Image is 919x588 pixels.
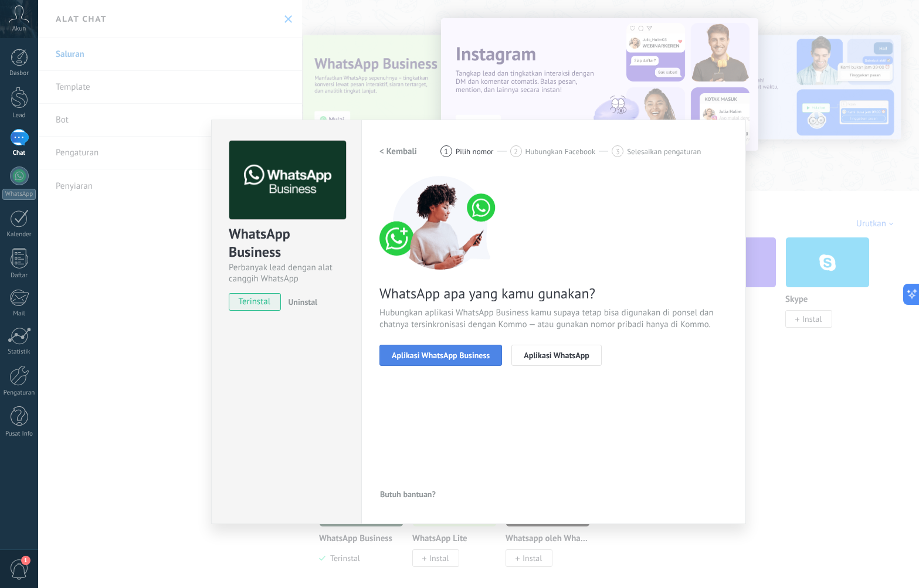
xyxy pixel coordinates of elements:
[514,147,518,157] span: 2
[21,556,30,565] span: 1
[2,310,36,318] div: Mail
[379,345,502,366] button: Aplikasi WhatsApp Business
[2,112,36,120] div: Lead
[379,485,436,503] button: Butuh bantuan?
[284,293,318,311] button: Uninstal
[229,225,344,262] div: WhatsApp Business
[12,25,26,33] span: Akun
[2,348,36,356] div: Statistik
[444,147,448,157] span: 1
[229,262,344,284] div: Perbanyak lead dengan alat canggih WhatsApp
[379,284,728,303] span: WhatsApp apa yang kamu gunakan?
[392,351,490,359] span: Aplikasi WhatsApp Business
[456,147,494,156] span: Pilih nomor
[379,307,728,331] span: Hubungkan aplikasi WhatsApp Business kamu supaya tetap bisa digunakan di ponsel dan chatnya tersi...
[2,189,36,200] div: WhatsApp
[2,70,36,77] div: Dasbor
[627,147,701,156] span: Selesaikan pengaturan
[525,147,596,156] span: Hubungkan Facebook
[379,176,503,270] img: connect number
[2,231,36,239] div: Kalender
[524,351,589,359] span: Aplikasi WhatsApp
[380,490,436,498] span: Butuh bantuan?
[511,345,602,366] button: Aplikasi WhatsApp
[2,389,36,397] div: Pengaturan
[229,141,346,220] img: logo_main.png
[289,297,318,307] span: Uninstal
[379,141,417,162] button: < Kembali
[2,430,36,438] div: Pusat Info
[2,272,36,280] div: Daftar
[229,293,280,311] span: terinstal
[379,146,417,157] h2: < Kembali
[616,147,620,157] span: 3
[2,149,36,157] div: Chat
